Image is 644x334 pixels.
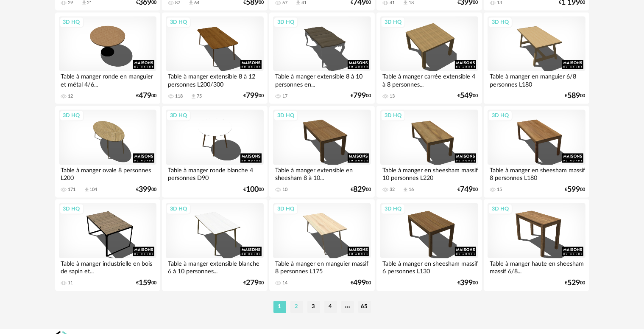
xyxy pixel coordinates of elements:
[488,110,513,121] div: 3D HQ
[409,187,414,193] div: 16
[90,187,98,193] div: 104
[139,93,151,99] span: 479
[68,93,73,99] div: 12
[282,280,287,286] div: 14
[246,280,259,286] span: 279
[59,17,84,28] div: 3D HQ
[273,203,298,214] div: 3D HQ
[460,187,473,193] span: 749
[269,199,374,291] a: 3D HQ Table à manger en manguier massif 8 personnes L175 14 €49900
[139,187,151,193] span: 399
[59,165,156,182] div: Table à manger ovale 8 personnes L200
[402,187,409,193] span: Download icon
[166,165,263,182] div: Table à manger ronde blanche 4 personnes D90
[136,93,156,99] div: € 00
[565,93,585,99] div: € 00
[246,187,259,193] span: 100
[351,93,371,99] div: € 00
[246,93,259,99] span: 799
[358,301,371,313] li: 65
[380,165,478,182] div: Table à manger en sheesham massif 10 personnes L220
[307,301,320,313] li: 3
[290,301,303,313] li: 2
[324,301,337,313] li: 4
[269,12,374,104] a: 3D HQ Table à manger extensible 8 à 10 personnes en... 17 €79900
[59,110,84,121] div: 3D HQ
[488,165,585,182] div: Table à manger en sheesham massif 8 personnes L180
[460,93,473,99] span: 549
[162,12,267,104] a: 3D HQ Table à manger extensible 8 à 12 personnes L200/300 118 Download icon 75 €79900
[273,71,371,88] div: Table à manger extensible 8 à 10 personnes en...
[376,12,482,104] a: 3D HQ Table à manger carrée extensible 4 à 8 personnes... 13 €54900
[484,106,589,197] a: 3D HQ Table à manger en sheesham massif 8 personnes L180 15 €59900
[380,71,478,88] div: Table à manger carrée extensible 4 à 8 personnes...
[353,280,366,286] span: 499
[484,12,589,104] a: 3D HQ Table à manger en manguier 6/8 personnes L180 €58900
[273,301,286,313] li: 1
[269,106,374,197] a: 3D HQ Table à manger extensible en sheesham 8 à 10... 10 €82900
[488,71,585,88] div: Table à manger en manguier 6/8 personnes L180
[162,106,267,197] a: 3D HQ Table à manger ronde blanche 4 personnes D90 €10000
[273,258,371,275] div: Table à manger en manguier massif 8 personnes L175
[55,199,160,291] a: 3D HQ Table à manger industrielle en bois de sapin et... 11 €15900
[166,203,191,214] div: 3D HQ
[376,199,482,291] a: 3D HQ Table à manger en sheesham massif 6 personnes L130 €39900
[458,280,478,286] div: € 00
[68,280,73,286] div: 11
[166,258,263,275] div: Table à manger extensible blanche 6 à 10 personnes...
[197,93,202,99] div: 75
[353,187,366,193] span: 829
[243,187,264,193] div: € 00
[381,17,405,28] div: 3D HQ
[458,93,478,99] div: € 00
[351,280,371,286] div: € 00
[84,187,90,193] span: Download icon
[458,187,478,193] div: € 00
[139,280,151,286] span: 159
[381,110,405,121] div: 3D HQ
[243,280,264,286] div: € 00
[273,17,298,28] div: 3D HQ
[484,199,589,291] a: 3D HQ Table à manger haute en sheesham massif 6/8... €52900
[376,106,482,197] a: 3D HQ Table à manger en sheesham massif 10 personnes L220 32 Download icon 16 €74900
[59,71,156,88] div: Table à manger ronde en manguier et métal 4/6...
[190,93,197,99] span: Download icon
[162,199,267,291] a: 3D HQ Table à manger extensible blanche 6 à 10 personnes... €27900
[175,93,183,99] div: 118
[166,17,191,28] div: 3D HQ
[282,93,287,99] div: 17
[243,93,264,99] div: € 00
[381,203,405,214] div: 3D HQ
[380,258,478,275] div: Table à manger en sheesham massif 6 personnes L130
[390,187,395,193] div: 32
[568,280,580,286] span: 529
[136,187,156,193] div: € 00
[55,12,160,104] a: 3D HQ Table à manger ronde en manguier et métal 4/6... 12 €47900
[55,106,160,197] a: 3D HQ Table à manger ovale 8 personnes L200 171 Download icon 104 €39900
[488,203,513,214] div: 3D HQ
[59,203,84,214] div: 3D HQ
[166,110,191,121] div: 3D HQ
[488,258,585,275] div: Table à manger haute en sheesham massif 6/8...
[568,93,580,99] span: 589
[488,17,513,28] div: 3D HQ
[351,187,371,193] div: € 00
[273,165,371,182] div: Table à manger extensible en sheesham 8 à 10...
[460,280,473,286] span: 399
[273,110,298,121] div: 3D HQ
[68,187,76,193] div: 171
[59,258,156,275] div: Table à manger industrielle en bois de sapin et...
[568,187,580,193] span: 599
[136,280,156,286] div: € 00
[565,280,585,286] div: € 00
[497,187,502,193] div: 15
[282,187,287,193] div: 10
[353,93,366,99] span: 799
[390,93,395,99] div: 13
[166,71,263,88] div: Table à manger extensible 8 à 12 personnes L200/300
[565,187,585,193] div: € 00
